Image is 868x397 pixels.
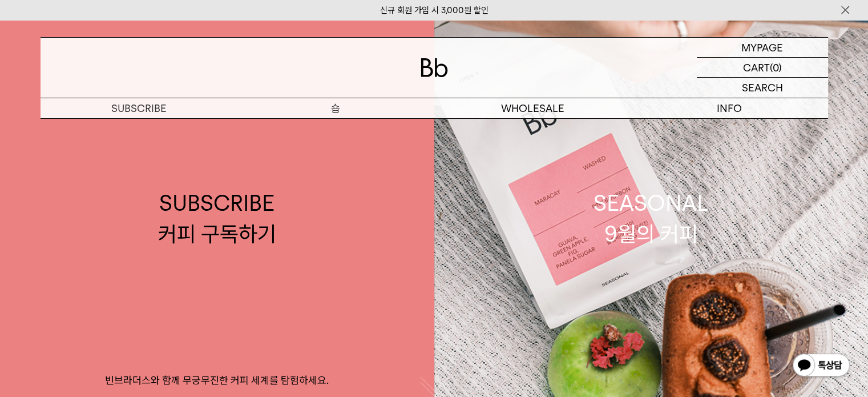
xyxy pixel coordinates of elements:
[631,98,828,118] p: INFO
[697,58,828,78] a: CART (0)
[41,98,237,118] a: SUBSCRIBE
[770,58,782,77] p: (0)
[421,58,448,77] img: 로고
[380,5,488,15] a: 신규 회원 가입 시 3,000원 할인
[237,98,434,118] a: 숍
[741,38,783,57] p: MYPAGE
[594,188,709,248] div: SEASONAL 9월의 커피
[697,38,828,58] a: MYPAGE
[792,352,851,380] img: 카카오톡 채널 1:1 채팅 버튼
[434,98,631,118] p: WHOLESALE
[742,78,783,98] p: SEARCH
[158,188,276,248] div: SUBSCRIBE 커피 구독하기
[743,58,770,77] p: CART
